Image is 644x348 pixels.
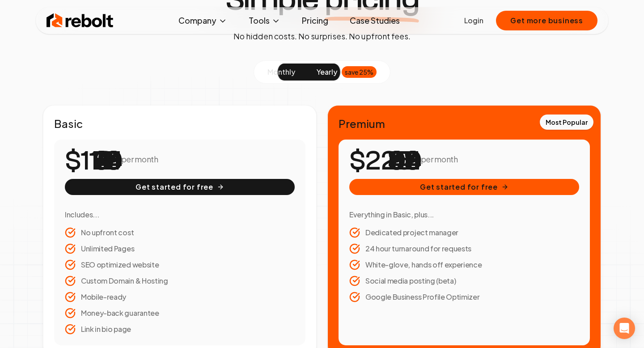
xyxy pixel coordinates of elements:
[65,179,295,195] button: Get started for free
[317,67,337,77] span: yearly
[47,12,114,30] img: Rebolt Logo
[267,67,295,76] span: monthly
[349,292,579,302] li: Google Business Profile Optimizer
[65,276,295,286] li: Custom Domain & Hosting
[171,12,234,30] button: Company
[65,308,295,318] li: Money-back guarantee
[65,259,295,270] li: SEO optimized website
[233,30,411,42] p: No hidden costs. No surprises. No upfront fees.
[464,15,483,26] a: Login
[241,12,288,30] button: Tools
[65,227,295,238] li: No upfront cost
[339,116,590,131] h2: Premium
[306,64,387,81] button: yearlysave 25%
[349,276,579,286] li: Social media posting (beta)
[257,64,306,81] button: monthly
[343,12,407,30] a: Case Studies
[349,141,412,181] number-flow-react: $225
[349,243,579,254] li: 24 hour turnaround for requests
[349,259,579,270] li: White-glove, hands off experience
[496,11,597,30] button: Get more business
[614,318,635,339] div: Open Intercom Messenger
[540,115,593,130] div: Most Popular
[65,243,295,254] li: Unlimited Pages
[349,179,579,195] button: Get started for free
[116,153,158,166] p: / per month
[54,116,305,131] h2: Basic
[416,153,458,166] p: / per month
[65,141,113,181] number-flow-react: $112
[65,209,295,220] h3: Includes...
[295,12,335,30] a: Pricing
[65,292,295,302] li: Mobile-ready
[349,227,579,238] li: Dedicated project manager
[65,324,295,335] li: Link in bio page
[349,209,579,220] h3: Everything in Basic, plus...
[342,66,377,78] div: save 25%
